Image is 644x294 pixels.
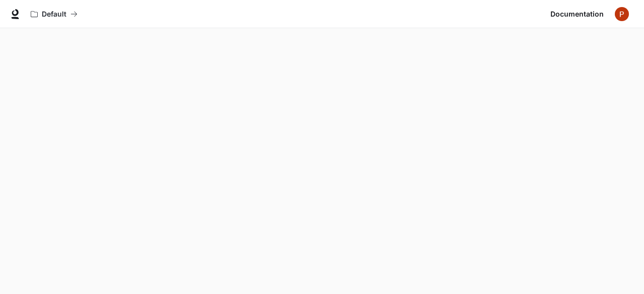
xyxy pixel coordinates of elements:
[42,10,66,19] p: Default
[26,4,82,24] button: All workspaces
[615,7,629,21] img: User avatar
[550,8,604,21] span: Documentation
[612,4,632,24] button: User avatar
[546,4,608,24] a: Documentation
